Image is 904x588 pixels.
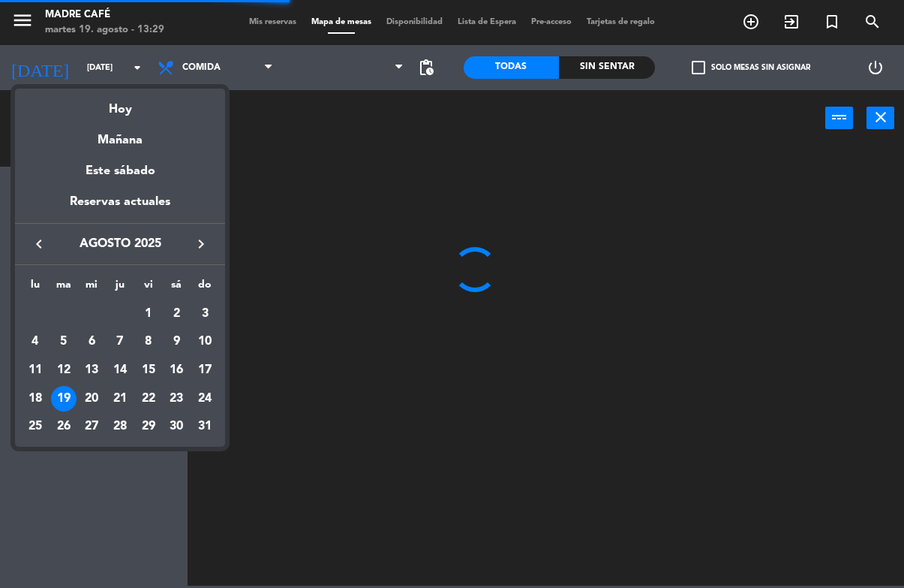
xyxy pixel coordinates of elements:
div: 1 [136,301,161,327]
div: Este sábado [15,150,225,192]
div: 9 [164,329,189,354]
td: AGO. [21,300,134,328]
div: 22 [136,386,161,412]
td: 20 de agosto de 2025 [77,384,106,413]
div: 17 [192,357,218,383]
div: 18 [23,386,48,412]
div: Mañana [15,119,225,150]
div: 8 [136,329,161,354]
div: 25 [23,415,48,440]
td: 7 de agosto de 2025 [106,328,134,357]
div: 11 [23,357,48,383]
div: 6 [79,329,104,354]
div: 16 [164,357,189,383]
td: 15 de agosto de 2025 [134,356,163,384]
th: miércoles [77,276,106,300]
td: 17 de agosto de 2025 [191,356,219,384]
td: 11 de agosto de 2025 [21,356,50,384]
div: 23 [164,386,189,412]
div: 15 [136,357,161,383]
div: Hoy [15,89,225,119]
td: 18 de agosto de 2025 [21,384,50,413]
td: 13 de agosto de 2025 [77,356,106,384]
div: 28 [107,415,133,440]
i: keyboard_arrow_right [192,235,210,253]
div: 10 [192,329,218,354]
div: 5 [51,329,77,354]
td: 16 de agosto de 2025 [163,356,191,384]
td: 2 de agosto de 2025 [163,300,191,328]
div: 30 [164,415,189,440]
td: 25 de agosto de 2025 [21,413,50,442]
th: lunes [21,276,50,300]
td: 5 de agosto de 2025 [50,328,78,357]
div: 24 [192,386,218,412]
td: 4 de agosto de 2025 [21,328,50,357]
span: agosto 2025 [53,234,188,254]
td: 21 de agosto de 2025 [106,384,134,413]
i: keyboard_arrow_left [30,235,48,253]
td: 19 de agosto de 2025 [50,384,78,413]
div: 13 [79,357,104,383]
button: keyboard_arrow_right [188,234,215,254]
div: 29 [136,415,161,440]
td: 3 de agosto de 2025 [191,300,219,328]
td: 23 de agosto de 2025 [163,384,191,413]
div: 7 [107,329,133,354]
td: 26 de agosto de 2025 [50,413,78,442]
div: 19 [51,386,77,412]
button: keyboard_arrow_left [26,234,53,254]
td: 27 de agosto de 2025 [77,413,106,442]
td: 1 de agosto de 2025 [134,300,163,328]
div: Reservas actuales [15,192,225,223]
td: 14 de agosto de 2025 [106,356,134,384]
div: 2 [164,301,189,327]
td: 10 de agosto de 2025 [191,328,219,357]
div: 3 [192,301,218,327]
td: 31 de agosto de 2025 [191,413,219,442]
td: 28 de agosto de 2025 [106,413,134,442]
div: 26 [51,415,77,440]
td: 29 de agosto de 2025 [134,413,163,442]
th: martes [50,276,78,300]
th: domingo [191,276,219,300]
div: 20 [79,386,104,412]
td: 6 de agosto de 2025 [77,328,106,357]
th: sábado [163,276,191,300]
td: 30 de agosto de 2025 [163,413,191,442]
div: 14 [107,357,133,383]
td: 9 de agosto de 2025 [163,328,191,357]
th: viernes [134,276,163,300]
div: 31 [192,415,218,440]
td: 22 de agosto de 2025 [134,384,163,413]
td: 24 de agosto de 2025 [191,384,219,413]
div: 27 [79,415,104,440]
td: 12 de agosto de 2025 [50,356,78,384]
div: 12 [51,357,77,383]
th: jueves [106,276,134,300]
div: 21 [107,386,133,412]
div: 4 [23,329,48,354]
td: 8 de agosto de 2025 [134,328,163,357]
